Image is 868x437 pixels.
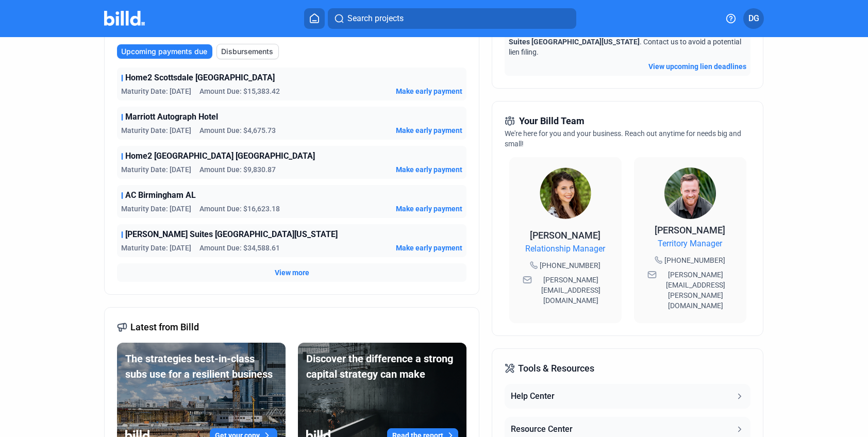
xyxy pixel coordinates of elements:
span: The estimated lien deadline is approaching on for . Contact us to avoid a potential lien filing. [509,27,741,56]
span: Upcoming payments due [121,46,207,57]
span: Maturity Date: [DATE] [121,204,191,214]
button: DG [743,8,764,29]
span: Amount Due: $15,383.42 [199,86,280,96]
span: Amount Due: $4,675.73 [199,125,276,136]
span: Home2 [GEOGRAPHIC_DATA] [GEOGRAPHIC_DATA] [125,150,315,162]
span: Search projects [347,12,404,25]
span: [PHONE_NUMBER] [664,255,725,265]
span: Amount Due: $9,830.87 [199,164,276,175]
button: Search projects [328,8,576,29]
span: [PERSON_NAME][EMAIL_ADDRESS][DOMAIN_NAME] [534,275,608,306]
button: Make early payment [396,86,462,96]
span: Amount Due: $34,588.61 [199,243,280,253]
span: Territory Manager [658,238,722,250]
div: Discover the difference a strong capital strategy can make [306,351,458,382]
button: View more [275,267,309,278]
span: Marriott Autograph Hotel [125,111,218,123]
span: Amount Due: $16,623.18 [199,204,280,214]
button: Help Center [505,384,750,409]
span: Relationship Manager [525,243,605,255]
img: Territory Manager [664,167,716,219]
span: We're here for you and your business. Reach out anytime for needs big and small! [505,129,741,148]
span: Home2 Scottsdale [GEOGRAPHIC_DATA] [125,72,275,84]
div: The strategies best-in-class subs use for a resilient business [125,351,277,382]
span: [PERSON_NAME] [530,230,600,241]
button: Disbursements [216,44,279,59]
div: Resource Center [511,423,573,435]
span: [PERSON_NAME] [655,225,725,236]
span: Maturity Date: [DATE] [121,125,191,136]
button: Make early payment [396,125,462,136]
button: Upcoming payments due [117,44,212,59]
button: Make early payment [396,164,462,175]
span: Disbursements [221,46,273,57]
span: DG [748,12,759,25]
span: Maturity Date: [DATE] [121,164,191,175]
span: [PHONE_NUMBER] [540,260,600,271]
img: Relationship Manager [540,167,591,219]
span: Maturity Date: [DATE] [121,243,191,253]
span: Tools & Resources [518,361,594,376]
span: Maturity Date: [DATE] [121,86,191,96]
button: View upcoming lien deadlines [648,61,746,72]
span: AC Birmingham AL [125,189,196,201]
span: [PERSON_NAME][EMAIL_ADDRESS][PERSON_NAME][DOMAIN_NAME] [659,270,733,311]
span: Latest from Billd [130,320,199,334]
span: Your Billd Team [519,114,585,128]
button: Make early payment [396,243,462,253]
span: [PERSON_NAME] Suites [GEOGRAPHIC_DATA][US_STATE] [125,228,338,241]
button: Make early payment [396,204,462,214]
div: Help Center [511,390,555,402]
img: Billd Company Logo [104,11,145,26]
